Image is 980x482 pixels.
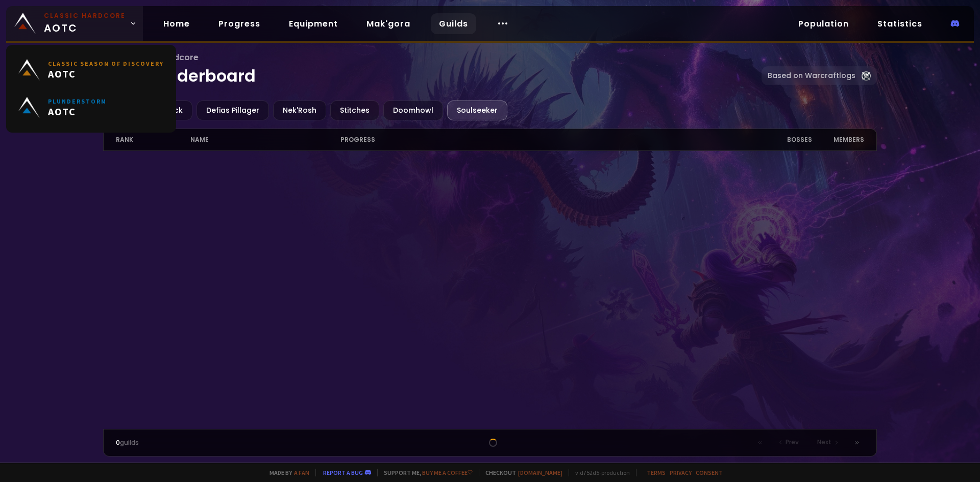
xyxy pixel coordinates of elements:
div: name [190,129,340,150]
span: AOTC [44,11,126,36]
a: Terms [647,469,666,476]
div: rank [116,129,191,150]
a: Classic Season of DiscoveryAOTC [12,51,170,89]
span: Made by [263,469,309,476]
span: v. d752d5 - production [569,469,630,476]
span: Checkout [479,469,562,476]
a: Buy me a coffee [422,469,473,476]
div: Stitches [330,100,379,120]
span: Support me, [377,469,473,476]
h1: Guild leaderboard [103,51,762,88]
span: Prev [786,438,799,447]
span: AOTC [48,67,164,80]
a: Equipment [281,13,346,34]
a: Based on Warcraftlogs [762,66,877,85]
a: PlunderstormAOTC [12,89,170,126]
a: Privacy [670,469,692,476]
span: Next [817,438,831,447]
div: Defias Pillager [197,100,269,120]
a: Mak'gora [358,13,419,34]
span: Wow Classic Hardcore [103,51,762,64]
div: guilds [116,438,303,447]
span: AOTC [48,105,107,118]
a: a fan [294,469,309,476]
a: Consent [696,469,723,476]
span: 0 [116,438,120,447]
div: Bosses [752,129,812,150]
small: Classic Season of Discovery [48,60,164,67]
a: Classic HardcoreAOTC [6,6,143,41]
div: progress [340,129,752,150]
div: Doomhowl [383,100,443,120]
a: Home [155,13,198,34]
img: Warcraftlog [862,71,871,81]
div: Nek'Rosh [273,100,326,120]
a: Population [790,13,857,34]
a: Report a bug [323,469,363,476]
div: Soulseeker [447,100,507,120]
small: Classic Hardcore [44,11,126,20]
small: Plunderstorm [48,97,107,105]
div: members [812,129,865,150]
a: Progress [210,13,268,34]
a: [DOMAIN_NAME] [518,469,562,476]
a: Guilds [431,13,476,34]
a: Statistics [869,13,930,34]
